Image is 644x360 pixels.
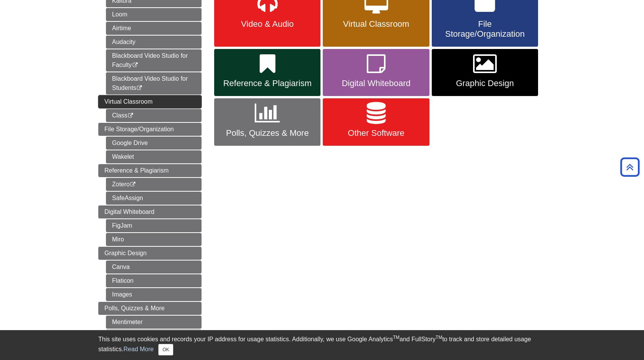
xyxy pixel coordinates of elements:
a: Zotero [106,178,202,191]
span: Digital Whiteboard [104,209,154,215]
a: Other Software [323,98,429,146]
span: Virtual Classroom [329,19,423,29]
a: FigJam [106,219,202,232]
a: Loom [106,8,202,21]
a: Blackboard Video Studio for Faculty [106,49,202,72]
a: Graphic Design [432,49,538,96]
i: This link opens in a new window [136,86,143,91]
sup: TM [393,335,399,340]
a: Graphic Design [98,247,202,260]
a: Blackboard Video Studio for Students [106,72,202,94]
a: Reference & Plagiarism [98,164,202,177]
span: Digital Whiteboard [329,78,423,88]
a: Images [106,288,202,301]
a: Read More [124,346,154,352]
i: This link opens in a new window [130,182,136,187]
i: This link opens in a new window [132,63,138,68]
a: File Storage/Organization [98,123,202,136]
sup: TM [436,335,442,340]
a: Aha Slides [106,329,202,342]
a: Reference & Plagiarism [214,49,320,96]
a: Digital Whiteboard [98,205,202,218]
a: SafeAssign [106,192,202,205]
a: Google Drive [106,137,202,150]
span: File Storage/Organization [437,19,532,39]
span: Graphic Design [437,78,532,88]
a: Miro [106,233,202,246]
i: This link opens in a new window [127,113,134,118]
div: This site uses cookies and records your IP address for usage statistics. Additionally, we use Goo... [98,335,546,355]
span: Other Software [329,128,423,138]
a: Class [106,109,202,122]
a: Wakelet [106,150,202,163]
a: Mentimeter [106,316,202,329]
span: Reference & Plagiarism [220,78,315,88]
a: Virtual Classroom [98,95,202,108]
a: Audacity [106,36,202,49]
a: Airtime [106,22,202,35]
span: Reference & Plagiarism [104,167,169,174]
span: Polls, Quizzes & More [104,305,164,311]
span: Video & Audio [220,19,315,29]
span: Graphic Design [104,250,146,256]
span: Polls, Quizzes & More [220,128,315,138]
span: Virtual Classroom [104,98,153,105]
a: Digital Whiteboard [323,49,429,96]
span: File Storage/Organization [104,126,174,132]
button: Close [158,344,173,355]
a: Canva [106,261,202,274]
a: Polls, Quizzes & More [98,302,202,315]
a: Back to Top [618,162,642,172]
a: Polls, Quizzes & More [214,98,320,146]
a: Flaticon [106,274,202,287]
